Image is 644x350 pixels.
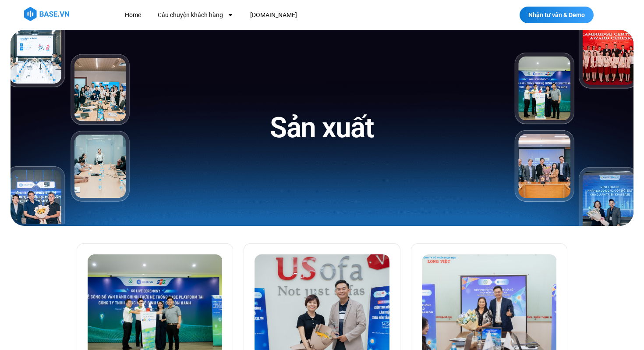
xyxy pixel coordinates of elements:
h1: Sản xuất [270,110,374,146]
a: Nhận tư vấn & Demo [520,7,594,23]
a: Câu chuyện khách hàng [151,7,240,23]
span: Nhận tư vấn & Demo [528,12,585,18]
a: Home [118,7,148,23]
a: [DOMAIN_NAME] [244,7,304,23]
nav: Menu [118,7,458,23]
